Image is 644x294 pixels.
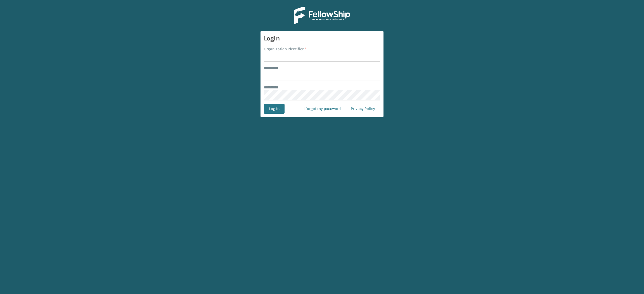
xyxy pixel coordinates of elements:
label: Organization Identifier [264,46,306,52]
a: Privacy Policy [346,104,380,114]
h3: Login [264,34,380,43]
button: Log In [264,104,285,114]
img: Logo [294,7,350,24]
a: I forgot my password [299,104,346,114]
